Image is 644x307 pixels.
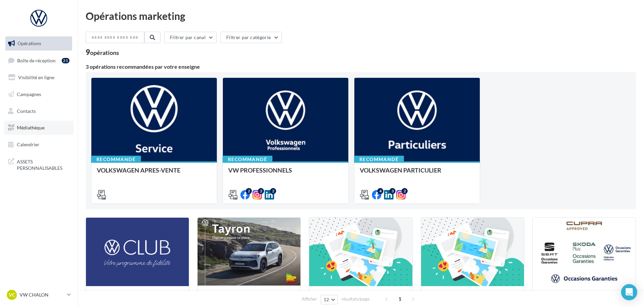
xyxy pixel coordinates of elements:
span: ASSETS PERSONNALISABLES [17,157,69,172]
span: Médiathèque [17,125,45,130]
span: Opérations [18,40,41,46]
div: 9 [86,49,119,56]
a: Opérations [4,36,74,51]
span: VW PROFESSIONNELS [228,166,292,174]
div: 3 opérations recommandées par votre enseigne [86,64,636,69]
span: VC [9,291,15,298]
a: ASSETS PERSONNALISABLES [4,154,74,174]
span: 12 [324,297,329,302]
a: Visibilité en ligne [4,70,74,85]
div: 3 [389,188,396,194]
p: VW CHALON [20,291,64,298]
a: Campagnes [4,87,74,101]
div: Recommandé [223,156,272,163]
a: Médiathèque [4,121,74,135]
button: Filtrer par canal [164,32,217,43]
span: Campagnes [17,91,41,97]
div: 2 [402,188,408,194]
a: VC VW CHALON [5,288,72,301]
div: 2 [258,188,264,194]
a: Contacts [4,104,74,118]
div: 2 [270,188,276,194]
span: Visibilité en ligne [18,74,54,80]
div: Recommandé [91,156,141,163]
a: Boîte de réception21 [4,53,74,68]
span: Calendrier [17,142,39,147]
span: Afficher [302,296,317,302]
div: Open Intercom Messenger [621,284,637,300]
button: 12 [321,295,338,304]
button: Filtrer par catégorie [221,32,282,43]
a: Calendrier [4,137,74,152]
div: Opérations marketing [86,11,636,21]
div: opérations [90,50,119,56]
span: VOLKSWAGEN PARTICULIER [360,166,441,174]
span: Boîte de réception [17,57,56,63]
span: Contacts [17,108,36,114]
div: 2 [246,188,252,194]
div: 21 [62,58,69,63]
span: résultats/page [342,296,370,302]
span: VOLKSWAGEN APRES-VENTE [97,166,180,174]
span: 1 [394,294,405,304]
div: Recommandé [354,156,404,163]
div: 4 [377,188,383,194]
